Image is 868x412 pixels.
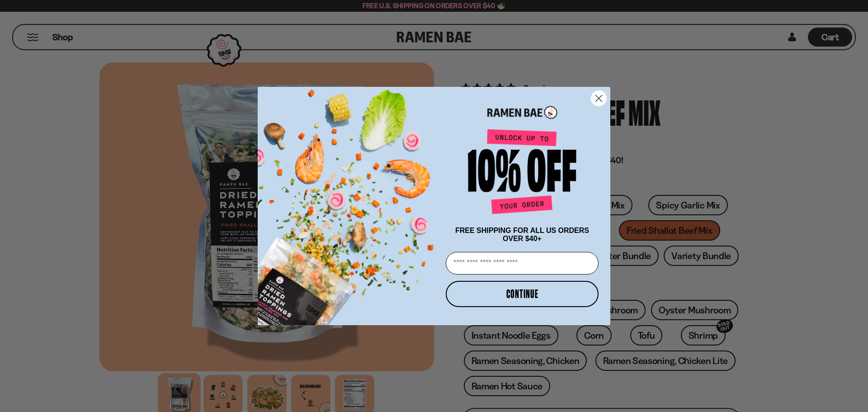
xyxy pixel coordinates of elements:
[466,129,579,218] img: Unlock up to 10% off
[591,90,607,106] button: Close dialog
[258,79,442,325] img: ce7035ce-2e49-461c-ae4b-8ade7372f32c.png
[455,227,589,242] span: FREE SHIPPING FOR ALL US ORDERS OVER $40+
[487,105,557,120] img: Ramen Bae Logo
[446,281,599,307] button: CONTINUE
